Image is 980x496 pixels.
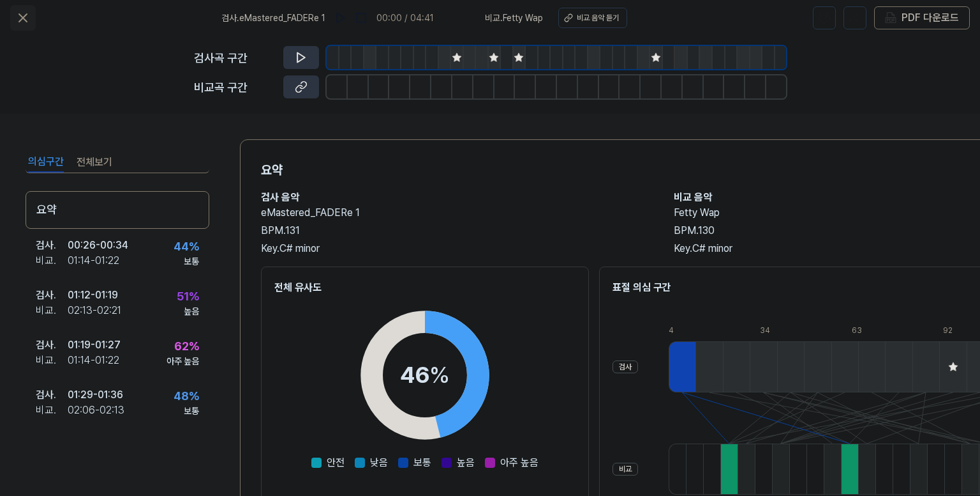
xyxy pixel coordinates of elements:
[184,305,199,318] div: 높음
[274,280,575,295] h2: 전체 유사도
[68,403,124,418] div: 02:06 - 02:13
[36,337,68,353] div: 검사 .
[577,12,619,24] div: 비교 음악 듣기
[36,403,68,418] div: 비교 .
[167,355,199,368] div: 아주 높음
[77,152,112,173] button: 전체보기
[68,288,118,303] div: 01:12 - 01:19
[327,455,345,470] span: 안전
[194,79,276,96] div: 비교곡 구간
[558,8,627,28] button: 비교 음악 듣기
[174,387,199,405] div: 48 %
[370,455,388,470] span: 낮음
[221,12,325,25] span: 검사 . eMastered_FADERe 1
[261,205,648,221] h2: eMastered_FADERe 1
[68,303,121,318] div: 02:13 - 02:21
[413,455,431,470] span: 보통
[885,12,896,24] img: PDF Download
[902,10,959,26] div: PDF 다운로드
[612,463,638,476] div: 비교
[68,253,119,268] div: 01:14 - 01:22
[36,288,68,303] div: 검사 .
[760,325,787,336] div: 34
[669,325,695,336] div: 4
[943,325,970,336] div: 92
[334,12,347,24] img: play
[852,325,879,336] div: 63
[26,191,209,229] div: 요약
[376,12,434,25] div: 00:00 / 04:41
[261,241,648,256] div: Key. C# minor
[174,337,199,355] div: 62 %
[174,238,199,255] div: 44 %
[485,12,543,25] span: 비교 . Fetty Wap
[68,337,121,353] div: 01:19 - 01:27
[68,387,123,403] div: 01:29 - 01:36
[355,12,367,24] img: stop
[500,455,538,470] span: 아주 높음
[184,405,199,418] div: 보통
[36,303,68,318] div: 비교 .
[177,288,199,305] div: 51 %
[457,455,475,470] span: 높음
[68,353,119,368] div: 01:14 - 01:22
[36,387,68,403] div: 검사 .
[36,353,68,368] div: 비교 .
[882,7,961,29] button: PDF 다운로드
[429,361,450,389] span: %
[261,190,648,205] h2: 검사 음악
[28,152,64,173] button: 의심구간
[36,238,68,253] div: 검사 .
[400,358,450,392] div: 46
[612,360,638,373] div: 검사
[36,253,68,268] div: 비교 .
[194,49,276,66] div: 검사곡 구간
[261,223,648,238] div: BPM. 131
[184,255,199,268] div: 보통
[68,238,128,253] div: 00:26 - 00:34
[849,12,861,24] img: share
[818,12,831,24] img: help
